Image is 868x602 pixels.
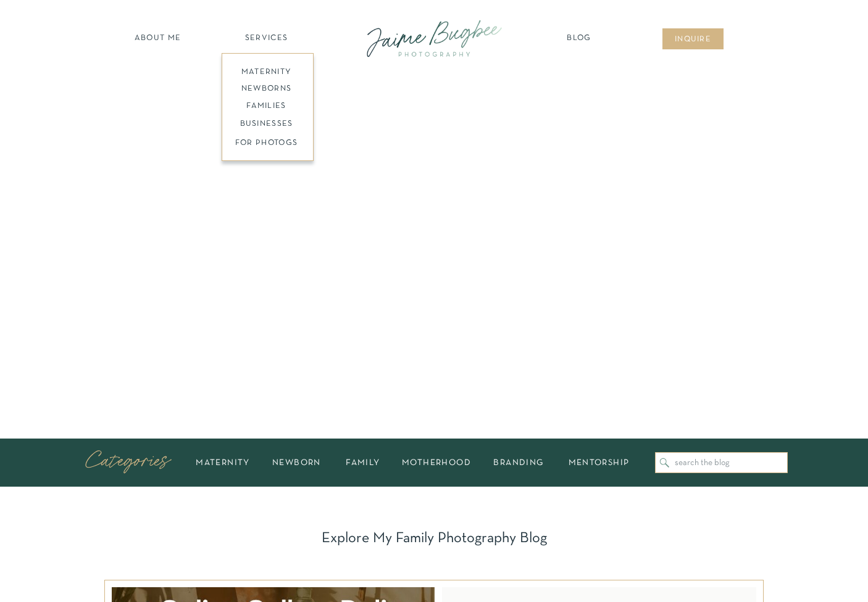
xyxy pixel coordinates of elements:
[219,138,314,149] a: FOR PHOTOGS
[131,33,185,45] a: about ME
[485,459,553,466] a: branding
[191,459,255,466] a: maternity
[232,33,301,45] a: SERVICES
[675,458,782,468] input: search the blog
[219,118,314,130] a: BUSINESSES
[85,449,179,476] p: Categories
[219,83,314,97] a: newborns
[668,34,718,46] a: inqUIre
[263,459,330,466] a: newborn
[315,529,553,546] h1: Explore My Family Photography Blog
[564,33,595,45] a: Blog
[396,459,477,466] a: motherhood
[561,459,637,466] a: mentorship
[219,101,314,112] a: families
[226,67,307,75] a: maternity
[338,459,388,466] a: family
